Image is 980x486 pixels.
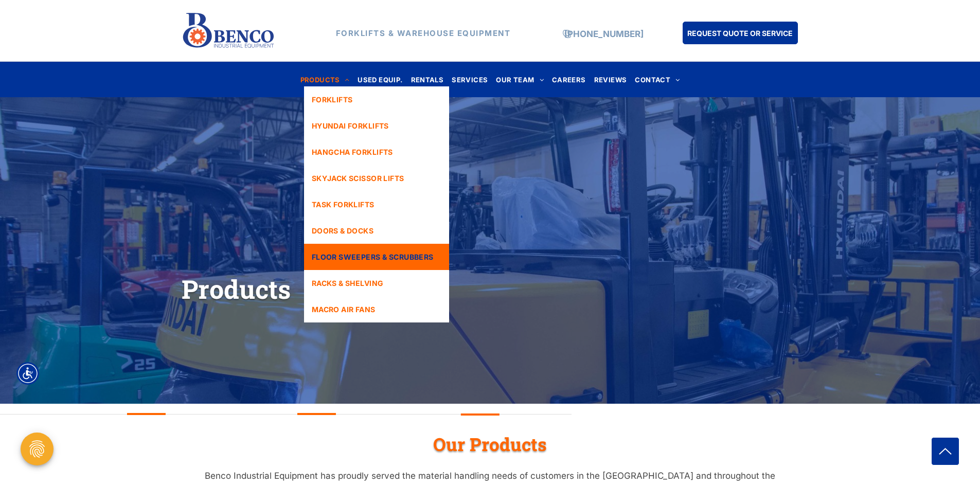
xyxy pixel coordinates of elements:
[683,22,798,44] a: REQUEST QUOTE OR SERVICE
[407,73,448,86] a: RENTALS
[433,432,547,456] span: Our Products
[182,272,291,306] span: Products
[312,173,404,184] span: SKYJACK SCISSOR LIFTS
[312,278,384,289] span: RACKS & SHELVING
[492,73,548,86] a: OUR TEAM
[312,225,373,236] span: DOORS & DOCKS
[304,218,449,244] a: DOORS & DOCKS
[312,120,389,131] span: HYUNDAI FORKLIFTS
[336,28,511,38] strong: FORKLIFTS & WAREHOUSE EQUIPMENT
[448,73,492,86] a: SERVICES
[564,29,644,39] a: [PHONE_NUMBER]
[312,147,393,157] span: HANGCHA FORKLIFTS
[687,24,793,43] span: REQUEST QUOTE OR SERVICE
[304,296,449,322] a: MACRO AIR FANS
[631,73,684,86] a: CONTACT
[304,86,449,113] a: FORKLIFTS
[312,251,434,262] span: FLOOR SWEEPERS & SCRUBBERS
[312,199,375,210] span: TASK FORKLIFTS
[353,73,406,86] a: USED EQUIP.
[304,244,449,270] a: FLOOR SWEEPERS & SCRUBBERS
[304,165,449,191] a: SKYJACK SCISSOR LIFTS
[304,270,449,296] a: RACKS & SHELVING
[304,139,449,165] a: HANGCHA FORKLIFTS
[312,94,353,105] span: FORKLIFTS
[590,73,631,86] a: REVIEWS
[304,191,449,218] a: TASK FORKLIFTS
[296,73,354,86] a: PRODUCTS
[300,73,350,86] span: PRODUCTS
[548,73,590,86] a: CAREERS
[304,113,449,139] a: HYUNDAI FORKLIFTS
[312,304,376,315] span: MACRO AIR FANS
[16,362,39,385] div: Accessibility Menu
